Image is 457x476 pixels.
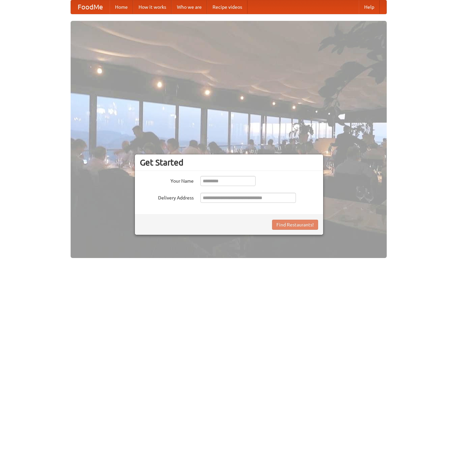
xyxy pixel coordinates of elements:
[172,0,207,14] a: Who we are
[110,0,133,14] a: Home
[140,193,194,201] label: Delivery Address
[359,0,380,14] a: Help
[133,0,172,14] a: How it works
[272,220,318,230] button: Find Restaurants!
[140,157,318,168] h3: Get Started
[140,176,194,184] label: Your Name
[207,0,247,14] a: Recipe videos
[71,0,110,14] a: FoodMe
